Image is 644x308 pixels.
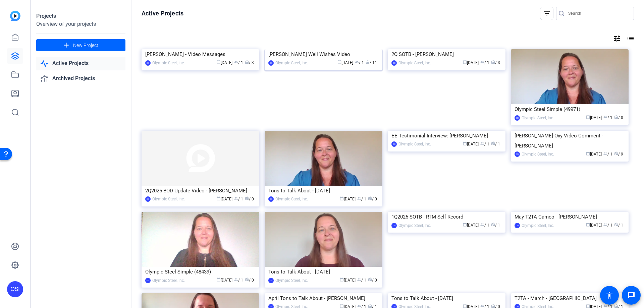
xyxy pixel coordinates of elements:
span: / 1 [355,60,364,65]
div: OSI [515,223,520,228]
span: radio [245,196,249,200]
mat-icon: tune [613,35,621,43]
span: radio [614,304,618,308]
span: / 1 [357,278,366,283]
div: Olympic Steel, Inc. [275,60,308,66]
span: / 0 [245,278,254,283]
span: calendar_today [586,115,590,119]
span: / 1 [603,115,612,120]
div: OSI [7,281,23,297]
span: / 0 [614,115,623,120]
div: OSI [391,223,397,228]
mat-icon: message [627,291,635,299]
span: radio [614,223,618,227]
div: Olympic Steel, Inc. [275,196,308,202]
div: May T2TA Cameo - [PERSON_NAME] [515,212,625,222]
h1: Active Projects [142,9,183,17]
div: OSI [145,196,151,202]
span: calendar_today [217,196,221,200]
div: OSI [391,60,397,66]
div: Projects [36,12,125,20]
span: / 1 [614,223,623,228]
span: [DATE] [586,115,602,120]
div: Overview of your projects [36,20,125,28]
span: group [357,196,361,200]
span: / 0 [368,278,377,283]
div: Olympic Steel, Inc. [152,60,185,66]
div: 2Q SOTB - [PERSON_NAME] [391,49,502,59]
div: OSI [515,115,520,121]
mat-icon: add [62,41,70,50]
span: / 1 [603,152,612,157]
span: / 1 [603,223,612,228]
span: calendar_today [340,304,344,308]
span: group [603,304,607,308]
span: / 1 [480,223,489,228]
span: / 1 [480,142,489,146]
span: calendar_today [463,223,467,227]
span: radio [366,60,370,64]
span: radio [245,60,249,64]
div: Tons to Talk About - [DATE] [268,186,379,196]
div: [PERSON_NAME] - Video Messages [145,49,256,59]
span: radio [245,278,249,282]
input: Search [568,9,629,17]
span: radio [368,278,372,282]
span: group [480,223,484,227]
span: group [355,60,359,64]
span: [DATE] [463,142,479,146]
div: Olympic Steel, Inc. [398,222,431,229]
mat-icon: accessibility [605,291,613,299]
div: Olympic Steel, Inc. [152,277,185,284]
span: group [480,304,484,308]
div: Olympic Steel, Inc. [398,60,431,66]
span: group [234,196,238,200]
span: radio [614,115,618,119]
div: OSI [268,196,274,202]
a: Archived Projects [36,72,125,85]
span: group [234,60,238,64]
div: [PERSON_NAME] Well Wishes Video [268,49,379,59]
div: Olympic Steel, Inc. [275,277,308,284]
span: radio [491,304,495,308]
span: group [234,278,238,282]
span: [DATE] [463,223,479,228]
span: calendar_today [463,141,467,145]
span: calendar_today [340,196,344,200]
div: OSI [391,141,397,147]
span: [DATE] [340,278,356,283]
span: / 3 [245,60,254,65]
span: / 1 [491,223,500,228]
span: [DATE] [586,223,602,228]
div: Olympic Steel, Inc. [522,151,554,158]
span: / 1 [480,60,489,65]
div: 2Q2025 BOD Update Video - [PERSON_NAME] [145,186,256,196]
div: OSI [268,278,274,283]
span: calendar_today [463,60,467,64]
span: [DATE] [217,60,232,65]
span: calendar_today [340,278,344,282]
span: calendar_today [586,304,590,308]
div: Tons to Talk About - [DATE] [268,267,379,277]
div: OSI [515,151,520,157]
span: / 3 [491,60,500,65]
div: OSI [268,60,274,66]
span: / 1 [234,197,243,201]
span: group [603,115,607,119]
span: / 0 [368,197,377,201]
span: / 1 [357,197,366,201]
span: radio [614,151,618,156]
span: [DATE] [337,60,353,65]
button: New Project [36,39,125,51]
div: Olympic Steel, Inc. [522,222,554,229]
mat-icon: filter_list [543,9,551,17]
div: Olympic Steel, Inc. [398,141,431,147]
span: / 11 [366,60,377,65]
div: Olympic Steel, Inc. [152,196,185,202]
span: calendar_today [217,60,221,64]
div: Olympic Steel Simple (49971) [515,104,625,114]
div: Olympic Steel, Inc. [522,115,554,121]
span: radio [491,60,495,64]
span: radio [368,304,372,308]
span: calendar_today [217,278,221,282]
